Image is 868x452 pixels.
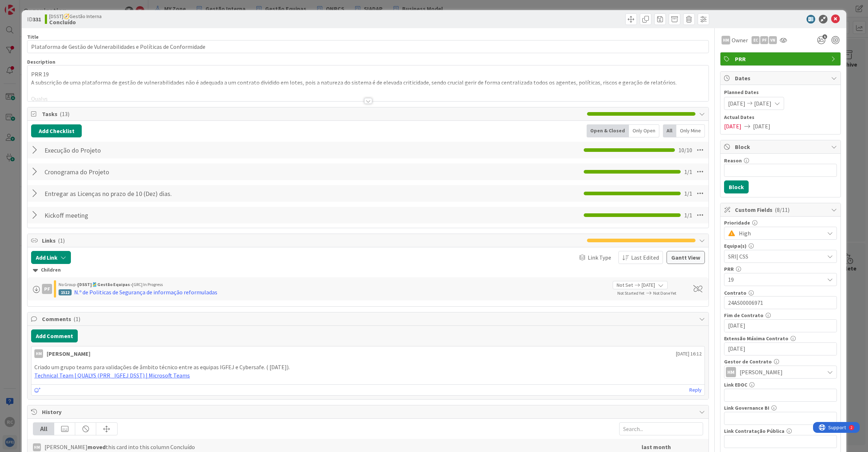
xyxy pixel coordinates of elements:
[676,350,702,358] span: [DATE] 16:12
[132,282,163,287] span: [GRC] In Progress
[642,281,655,289] span: [DATE]
[753,122,770,131] span: [DATE]
[42,408,695,416] span: History
[34,372,190,379] a: Technical Team | QUALYS (PRR _IGFEJ DSST) | Microsoft Teams
[77,282,132,287] b: [DSST]🎽Gestão Equipas ›
[58,237,65,244] span: ( 1 )
[27,34,39,40] label: Title
[724,157,742,164] label: Reason
[822,34,827,39] span: 5
[619,422,703,435] input: Search...
[739,228,821,238] span: High
[42,187,205,200] input: Add Checklist...
[31,78,705,87] p: A subscrição de uma plataforma de gestão de vulnerabilidades não é adequada a um contrato dividid...
[33,443,41,451] div: HM
[684,189,692,198] span: 1 / 1
[27,40,709,53] input: type card name here...
[59,289,72,295] div: 1512
[34,349,43,358] div: HM
[724,359,837,364] div: Gestor de Contrato
[42,165,205,178] input: Add Checklist...
[735,205,827,214] span: Custom Fields
[724,266,837,272] div: PRR
[667,251,705,264] button: Gantt View
[769,36,777,44] div: VN
[31,124,82,137] button: Add Checklist
[31,70,705,78] p: PRR 19
[735,74,827,82] span: Dates
[617,290,644,296] span: Not Started Yet
[732,36,748,44] span: Owner
[728,99,745,108] span: [DATE]
[629,124,659,137] div: Only Open
[15,1,33,10] span: Support
[642,443,671,451] b: last month
[49,19,102,25] b: Concluído
[728,275,824,284] span: 19
[47,349,90,358] div: [PERSON_NAME]
[618,251,663,264] button: Last Edited
[724,114,837,121] span: Actual Dates
[740,368,783,376] span: [PERSON_NAME]
[33,266,703,274] div: Children
[722,36,730,44] div: HM
[724,220,837,225] div: Prioridade
[588,253,611,262] span: Link Type
[676,124,705,137] div: Only Mine
[60,110,69,118] span: ( 13 )
[74,288,217,297] div: N.º de Politicas de Segurança de informação reformuladas
[42,110,583,118] span: Tasks
[59,282,77,287] span: No Group ›
[728,343,833,355] input: DD/MM/YYYY
[73,315,80,323] span: ( 1 )
[724,243,837,248] div: Equipa(s)
[752,36,759,44] div: EC
[27,15,41,24] span: ID
[735,142,827,151] span: Block
[31,329,78,342] button: Add Comment
[724,382,837,387] div: Link EDOC
[728,320,833,332] input: DD/MM/YYYY
[42,284,52,294] div: PF
[38,3,39,9] div: 2
[33,16,41,23] b: 331
[760,36,768,44] div: PF
[42,236,583,245] span: Links
[653,290,676,296] span: Not Done Yet
[31,251,71,264] button: Add Link
[587,124,629,137] div: Open & Closed
[33,423,54,435] div: All
[724,313,837,318] div: Fim de Contrato
[724,89,837,96] span: Planned Dates
[728,252,824,261] span: SRI| CSS
[726,367,736,377] div: HM
[34,363,702,371] p: Criado um grupo teams para validações de âmbito técnico entre as equipas IGFEJ e Cybersafe. ( [DA...
[684,167,692,176] span: 1 / 1
[88,443,106,451] b: moved
[775,206,790,213] span: ( 8/11 )
[724,336,837,341] div: Extensão Máxima Contrato
[724,428,837,434] div: Link Contratação Pública
[42,209,205,222] input: Add Checklist...
[724,290,746,296] label: Contrato
[684,211,692,219] span: 1 / 1
[724,405,837,410] div: Link Governance BI
[724,122,741,131] span: [DATE]
[724,180,749,193] button: Block
[617,281,633,289] span: Not Set
[42,315,695,323] span: Comments
[735,55,827,63] span: PRR
[754,99,771,108] span: [DATE]
[631,253,659,262] span: Last Edited
[678,146,692,154] span: 10 / 10
[689,385,702,395] a: Reply
[663,124,676,137] div: All
[49,13,102,19] span: [DSST]🧭Gestão Interna
[42,144,205,157] input: Add Checklist...
[27,59,55,65] span: Description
